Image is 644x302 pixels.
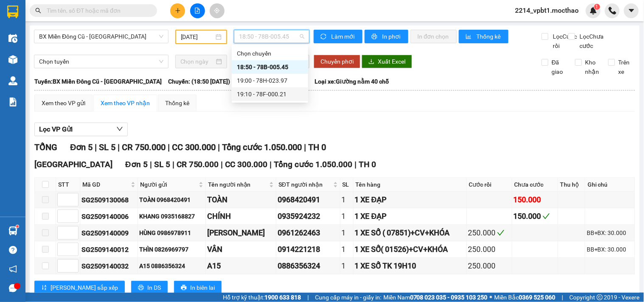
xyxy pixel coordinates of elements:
span: Miền Bắc [495,293,556,302]
div: 18:50 - 78B-005.45 [237,62,303,72]
img: icon-new-feature [590,7,597,14]
div: 19:00 - 78H-023.97 [237,76,303,85]
img: logo-vxr [7,6,18,18]
div: SG2509140006 [82,211,136,222]
div: 1 XE ĐẠP [355,194,465,206]
button: In đơn chọn [411,30,457,43]
div: 1 [342,243,352,255]
span: Xuất Excel [378,57,405,66]
span: In DS [147,283,161,292]
button: Lọc VP Gửi [34,123,128,136]
td: SG2509140009 [80,225,138,241]
span: bar-chart [466,34,473,40]
div: SG2509140032 [82,261,136,271]
span: question-circle [9,246,17,254]
td: 0914221218 [276,241,340,258]
span: file-add [194,8,200,14]
span: | [118,142,120,152]
th: SL [340,178,354,192]
span: | [168,142,170,152]
div: THÌN 0826969797 [139,245,204,254]
td: A15 [206,258,276,274]
b: Tuyến: BX Miền Đông Cũ - [GEOGRAPHIC_DATA] [34,78,162,85]
span: Kho nhận [582,58,603,76]
div: 250.000 [468,260,511,272]
span: CC 300.000 [172,142,216,152]
span: Gửi: [7,7,20,16]
button: printerIn phơi [365,30,408,43]
span: | [307,293,309,302]
span: Cung cấp máy in - giấy in: [315,293,381,302]
span: | [95,142,97,152]
div: Chọn chuyến [237,49,303,58]
div: 0914221218 [278,243,338,255]
div: 150.000 [514,194,556,206]
span: [GEOGRAPHIC_DATA] [34,159,112,169]
td: 0886356324 [276,258,340,274]
div: A15 0886356324 [139,261,204,271]
div: HÙNG 0986978911 [139,228,204,238]
td: SG2509140012 [80,241,138,258]
input: 14/09/2025 [181,32,214,42]
span: Mã GD [82,180,129,189]
td: 0968420491 [276,192,340,208]
span: notification [9,265,17,273]
div: 1 XE SỐ ( 07851)+CV+KHÓA [355,227,465,239]
span: 1 [596,4,599,10]
span: Người gửi [140,180,197,189]
div: 1 [342,260,352,272]
td: 0961262463 [276,225,340,241]
div: 250.000 [468,227,511,239]
span: Đơn 5 [125,159,148,169]
td: GIA BẢO [206,225,276,241]
button: plus [170,3,185,18]
div: KHANG 0935168827 [139,212,204,221]
span: Tên người nhận [208,180,267,189]
td: TOÀN [206,192,276,208]
div: 1 [81,48,167,59]
div: BB+BX: 30.000 [587,245,633,254]
span: SL 5 [154,159,170,169]
span: | [304,142,306,152]
div: Thống kê [165,98,189,108]
img: solution-icon [8,98,17,106]
span: | [270,159,272,169]
span: printer [181,285,187,291]
span: plus [175,8,181,14]
div: TÂN [81,26,167,36]
sup: 1 [16,225,19,228]
div: 150.000 [514,210,556,222]
span: Lọc Chưa cước [577,32,609,50]
div: 0903717144 [7,47,75,59]
span: sort-ascending [41,285,47,291]
span: ⚪️ [490,296,492,299]
div: [GEOGRAPHIC_DATA] [81,7,167,26]
span: printer [371,34,379,40]
span: TỔNG [34,142,57,152]
div: BB+BX: 30.000 [587,228,633,238]
div: 0961262463 [278,227,338,239]
button: sort-ascending[PERSON_NAME] sắp xếp [34,281,125,294]
div: Xem theo VP nhận [101,98,150,108]
input: Tìm tên, số ĐT hoặc mã đơn [47,6,147,15]
span: aim [214,8,220,14]
div: 1 [342,210,352,222]
span: CR 750.000 [122,142,166,152]
div: 1 [342,227,352,239]
span: caret-down [628,7,636,14]
span: Đơn 5 [70,142,93,152]
th: Cước rồi [467,178,512,192]
img: warehouse-icon [8,34,17,43]
strong: 0369 525 060 [519,294,556,301]
strong: 0708 023 035 - 0935 103 250 [410,294,488,301]
span: CC 300.000 [225,159,268,169]
th: Chưa cước [512,178,558,192]
div: 0968420491 [278,194,338,206]
img: warehouse-icon [8,76,17,85]
img: warehouse-icon [8,226,17,235]
div: [PERSON_NAME] [207,227,275,239]
div: SG2509130068 [82,195,136,205]
span: Tổng cước 1.050.000 [222,142,302,152]
div: TRÍ [7,36,75,47]
span: BX Miền Đông Cũ - Tuy Hoà [39,30,163,43]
